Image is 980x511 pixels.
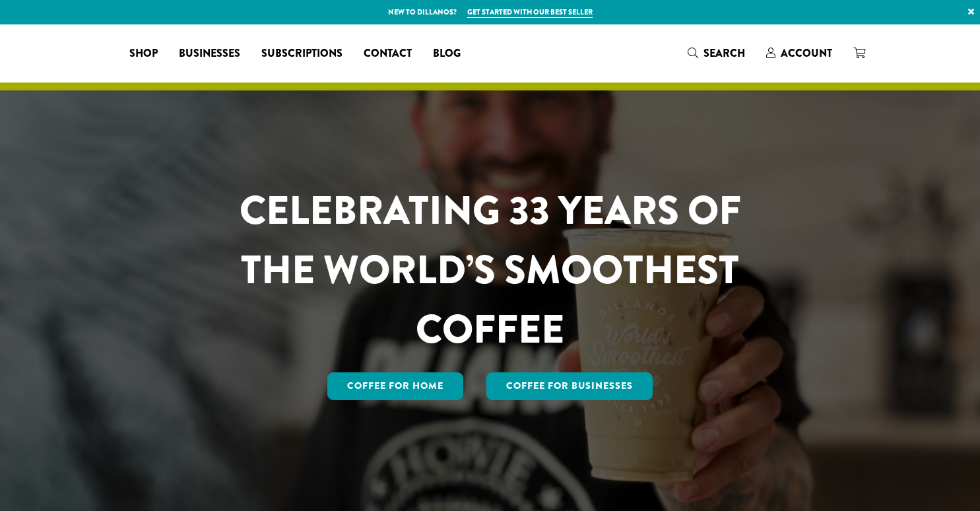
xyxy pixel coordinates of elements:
[119,43,168,64] a: Shop
[179,46,240,62] span: Businesses
[129,46,158,62] span: Shop
[364,46,412,62] span: Contact
[433,46,461,62] span: Blog
[486,372,653,400] a: Coffee For Businesses
[677,42,756,64] a: Search
[327,372,463,400] a: Coffee for Home
[201,181,780,359] h1: CELEBRATING 33 YEARS OF THE WORLD’S SMOOTHEST COFFEE
[261,46,343,62] span: Subscriptions
[781,46,832,61] span: Account
[703,46,745,61] span: Search
[467,7,593,18] a: Get started with our best seller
